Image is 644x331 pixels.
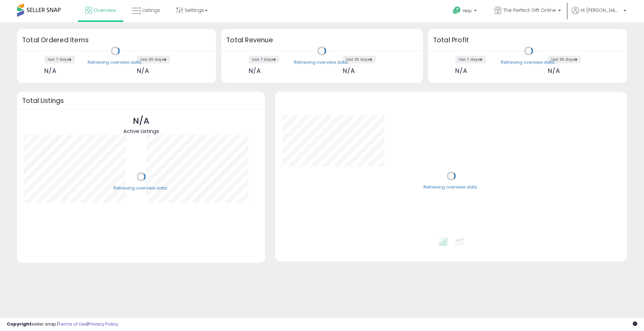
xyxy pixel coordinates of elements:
span: Help [463,8,472,14]
div: Retrieving overview data.. [294,59,350,65]
div: Retrieving overview data.. [424,184,479,191]
a: Hi [PERSON_NAME] [572,7,626,22]
span: Overview [94,7,116,14]
div: Retrieving overview data.. [88,59,143,65]
a: Help [447,1,484,22]
span: Hi [PERSON_NAME] [581,7,622,14]
span: The Perfect Gift Online [503,7,556,14]
span: Listings [142,7,160,14]
i: Get Help [453,6,461,15]
div: Retrieving overview data.. [501,59,556,65]
div: Retrieving overview data.. [113,185,169,191]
